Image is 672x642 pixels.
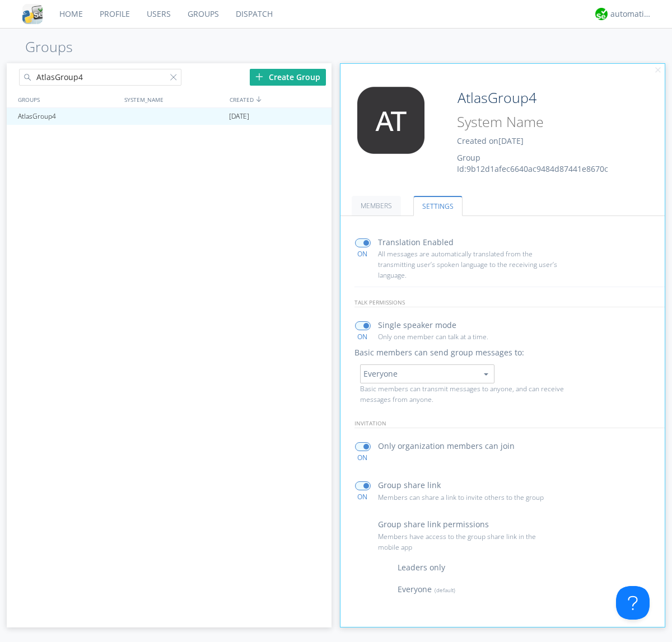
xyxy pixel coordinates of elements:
p: Single speaker mode [378,319,456,331]
p: All messages are automatically translated from the transmitting user’s spoken language to the rec... [378,249,557,281]
div: CREATED [227,91,333,107]
div: ON [350,249,375,259]
span: Created on [457,135,524,146]
div: Create Group [250,69,326,86]
p: Group share link permissions [378,518,489,531]
button: Everyone [360,364,494,383]
img: d2d01cd9b4174d08988066c6d424eccd [595,8,608,20]
p: Basic members can send group messages to: [354,346,524,359]
img: 373638.png [349,87,433,154]
img: cancel.svg [654,67,662,74]
p: invitation [354,419,665,428]
img: cddb5a64eb264b2086981ab96f4c1ba7 [22,4,43,24]
iframe: Toggle Customer Support [616,586,650,620]
p: talk permissions [354,298,665,307]
div: ON [350,492,375,502]
div: automation+atlas [610,8,652,20]
input: Group Name [453,87,634,109]
p: Group share link [378,479,441,491]
p: Leaders only [398,561,445,574]
input: System Name [453,111,634,133]
div: ON [350,332,375,341]
span: (default) [432,586,455,594]
p: Members have access to the group share link in the mobile app [378,531,557,552]
input: Search groups [19,69,181,86]
p: Only one member can talk at a time. [378,331,557,342]
a: AtlasGroup4[DATE] [7,108,332,125]
div: AtlasGroup4 [15,108,120,125]
a: MEMBERS [352,196,401,215]
a: SETTINGS [413,196,463,216]
p: Everyone [398,583,455,596]
span: [DATE] [229,108,249,125]
div: SYSTEM_NAME [122,91,227,107]
p: Basic members can transmit messages to anyone, and can receive messages from anyone. [360,383,570,405]
img: plus.svg [255,73,263,81]
p: Translation Enabled [378,236,454,249]
span: Group Id: 9b12d1afec6640ac9484d87441e8670c [457,152,608,174]
div: ON [350,453,375,462]
p: Members can share a link to invite others to the group [378,492,557,503]
div: GROUPS [15,91,119,107]
span: [DATE] [498,135,524,146]
p: Only organization members can join [378,440,515,452]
